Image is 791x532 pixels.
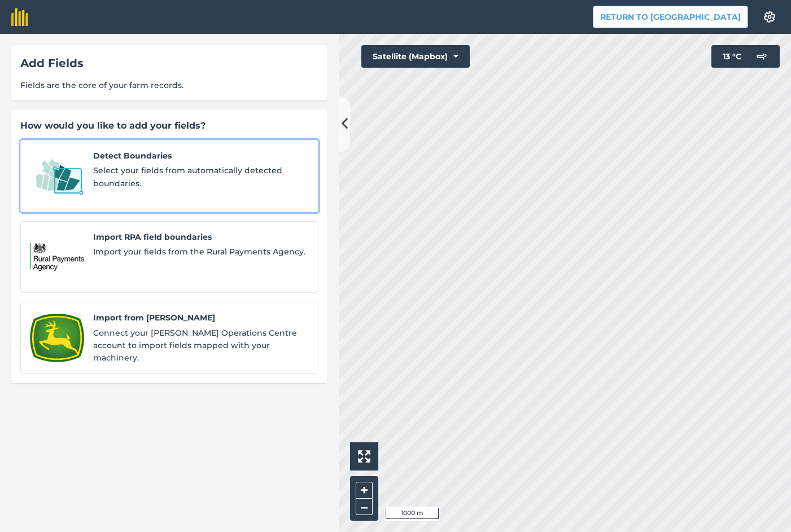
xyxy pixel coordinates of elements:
span: 13 ° C [723,45,741,68]
img: Import from John Deere [30,311,84,364]
span: Import from [PERSON_NAME] [93,311,309,324]
button: Satellite (Mapbox) [361,45,470,68]
div: Add Fields [20,54,318,72]
img: svg+xml;base64,PD94bWwgdmVyc2lvbj0iMS4wIiBlbmNvZGluZz0idXRmLTgiPz4KPCEtLSBHZW5lcmF0b3I6IEFkb2JlIE... [750,45,773,68]
img: Import RPA field boundaries [30,231,84,284]
a: Import RPA field boundariesImport RPA field boundariesImport your fields from the Rural Payments ... [20,221,318,293]
img: A cog icon [763,11,776,23]
a: Import from John DeereImport from [PERSON_NAME]Connect your [PERSON_NAME] Operations Centre accou... [20,302,318,374]
button: – [356,499,373,515]
span: Connect your [PERSON_NAME] Operations Centre account to import fields mapped with your machinery. [93,327,309,364]
span: Import RPA field boundaries [93,231,309,243]
button: 13 °C [711,45,780,68]
img: Detect Boundaries [30,150,84,203]
img: fieldmargin Logo [11,8,28,26]
img: Four arrows, one pointing top left, one top right, one bottom right and the last bottom left [358,450,370,463]
div: How would you like to add your fields? [20,118,318,133]
span: Fields are the core of your farm records. [20,79,318,91]
button: Return to [GEOGRAPHIC_DATA] [593,6,748,28]
span: Detect Boundaries [93,150,309,162]
span: Select your fields from automatically detected boundaries. [93,164,309,190]
button: + [356,482,373,499]
a: Detect BoundariesDetect BoundariesSelect your fields from automatically detected boundaries. [20,140,318,212]
span: Import your fields from the Rural Payments Agency. [93,245,309,258]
